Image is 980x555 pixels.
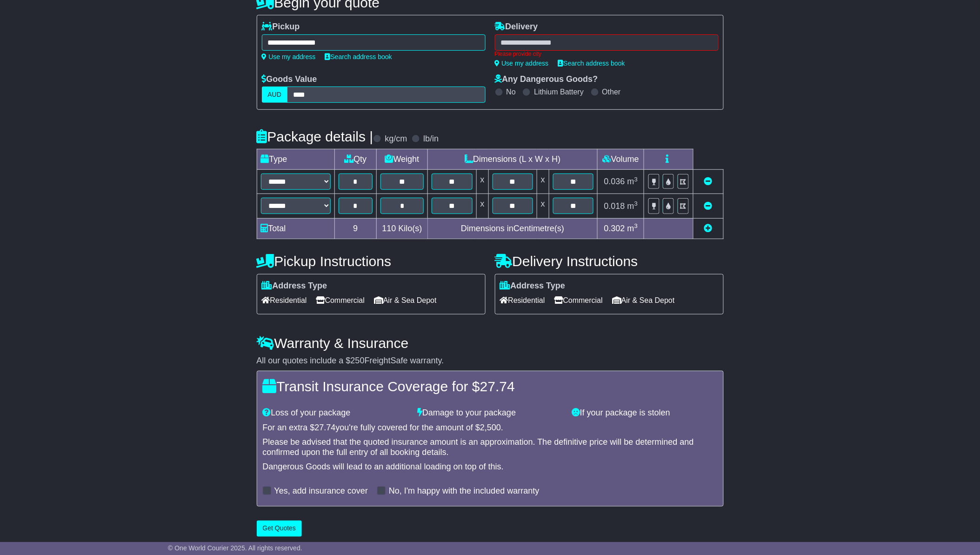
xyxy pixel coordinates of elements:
span: Air & Sea Depot [612,293,675,308]
label: Pickup [262,22,300,32]
td: x [537,194,549,218]
a: Use my address [495,60,549,67]
span: Commercial [316,293,365,308]
h4: Package details | [257,129,373,144]
a: Search address book [325,53,392,60]
h4: Warranty & Insurance [257,335,724,351]
span: m [627,201,638,211]
span: Residential [262,293,307,308]
div: For an extra $ you're fully covered for the amount of $ . [263,423,718,433]
a: Search address book [558,60,625,67]
td: Dimensions in Centimetre(s) [428,218,598,239]
span: 0.018 [604,201,625,211]
h4: Pickup Instructions [257,254,486,269]
span: Air & Sea Depot [374,293,437,308]
span: 0.302 [604,224,625,233]
label: Lithium Battery [534,87,584,96]
td: x [476,194,488,218]
span: 2,500 [480,423,501,432]
div: Loss of your package [258,408,413,418]
label: Other [602,87,621,96]
td: Weight [377,149,428,170]
label: AUD [262,87,288,103]
td: 9 [334,218,377,239]
a: Remove this item [704,177,713,186]
label: lb/in [423,134,439,144]
td: Total [257,218,334,239]
sup: 3 [634,176,638,183]
div: Dangerous Goods will lead to an additional loading on top of this. [263,462,718,472]
label: kg/cm [385,134,407,144]
div: If your package is stolen [567,408,722,418]
span: 27.74 [480,379,515,394]
label: Yes, add insurance cover [274,486,368,496]
span: 110 [382,224,396,233]
span: m [627,224,638,233]
span: 27.74 [315,423,336,432]
label: No, I'm happy with the included warranty [389,486,540,496]
td: Volume [598,149,644,170]
td: Dimensions (L x W x H) [428,149,598,170]
label: Any Dangerous Goods? [495,74,598,85]
td: Qty [334,149,377,170]
td: x [537,170,549,194]
td: Type [257,149,334,170]
a: Use my address [262,53,316,60]
button: Get Quotes [257,521,302,537]
label: Delivery [495,22,538,32]
span: Commercial [554,293,603,308]
h4: Delivery Instructions [495,254,724,269]
label: Address Type [500,281,566,291]
div: All our quotes include a $ FreightSafe warranty. [257,356,724,366]
div: Please provide city [495,51,719,57]
sup: 3 [634,200,638,207]
label: Goods Value [262,74,317,85]
span: 0.036 [604,177,625,186]
label: Address Type [262,281,327,291]
label: No [507,87,516,96]
span: 250 [351,356,365,365]
a: Remove this item [704,201,713,211]
td: x [476,170,488,194]
h4: Transit Insurance Coverage for $ [263,379,718,394]
td: Kilo(s) [377,218,428,239]
span: © One World Courier 2025. All rights reserved. [168,544,302,552]
a: Add new item [704,224,713,233]
span: Residential [500,293,545,308]
sup: 3 [634,222,638,229]
div: Please be advised that the quoted insurance amount is an approximation. The definitive price will... [263,437,718,457]
span: m [627,177,638,186]
div: Damage to your package [413,408,567,418]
